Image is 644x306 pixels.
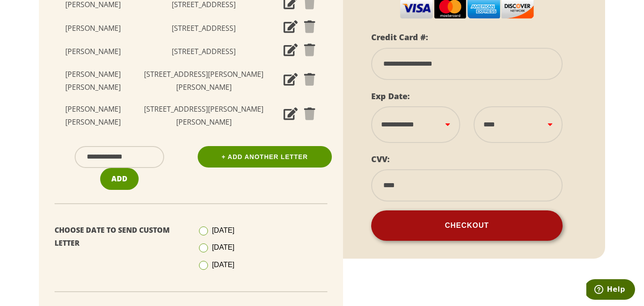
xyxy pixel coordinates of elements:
a: + Add Another Letter [198,146,332,168]
p: Choose Date To Send Custom Letter [55,224,184,250]
td: [STREET_ADDRESS] [138,40,270,63]
span: [DATE] [212,243,234,251]
label: CVV: [371,154,390,164]
label: Exp Date: [371,91,410,101]
td: [STREET_ADDRESS] [138,17,270,40]
span: [DATE] [212,226,234,234]
td: [STREET_ADDRESS][PERSON_NAME][PERSON_NAME] [138,98,270,133]
span: [DATE] [212,261,234,268]
button: Add [100,168,139,190]
td: [STREET_ADDRESS][PERSON_NAME][PERSON_NAME] [138,63,270,98]
iframe: Opens a widget where you can find more information [586,279,635,302]
td: [PERSON_NAME] [PERSON_NAME] [48,98,138,133]
span: Add [111,174,127,184]
button: Checkout [371,210,563,241]
td: [PERSON_NAME] [48,17,138,40]
td: [PERSON_NAME] [48,40,138,63]
label: Credit Card #: [371,32,428,42]
td: [PERSON_NAME] [PERSON_NAME] [48,63,138,98]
